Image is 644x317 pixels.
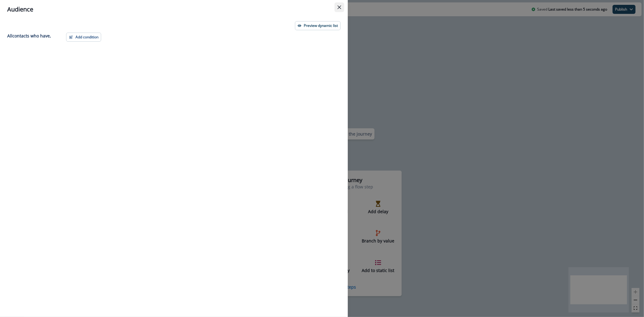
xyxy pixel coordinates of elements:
[66,33,101,42] button: Add condition
[295,21,341,30] button: Preview dynamic list
[335,2,344,12] button: Close
[7,33,51,39] p: All contact s who have,
[7,5,341,14] div: Audience
[304,24,338,28] p: Preview dynamic list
